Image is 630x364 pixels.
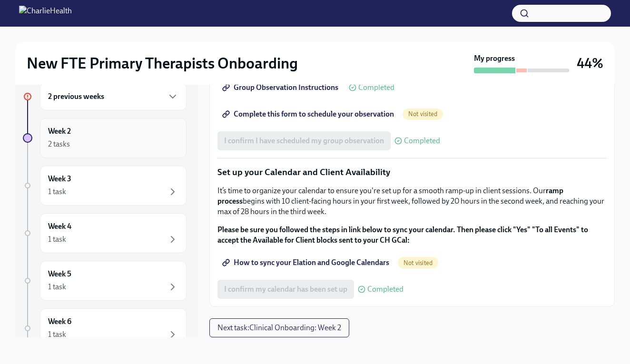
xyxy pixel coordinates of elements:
[23,118,187,158] a: Week 22 tasks
[217,225,588,245] strong: Please be sure you followed the steps in link below to sync your calendar. Then please click "Yes...
[40,83,187,110] div: 2 previous weeks
[23,308,187,348] a: Week 61 task
[224,258,389,267] span: How to sync your Elation and Google Calendars
[48,282,66,292] div: 1 task
[23,213,187,253] a: Week 41 task
[403,110,443,118] span: Not visited
[217,253,396,272] a: How to sync your Elation and Google Calendars
[398,259,438,266] span: Not visited
[209,318,349,337] button: Next task:Clinical Onboarding: Week 2
[48,221,71,232] h6: Week 4
[217,105,401,124] a: Complete this form to schedule your observation
[217,186,607,217] p: It’s time to organize your calendar to ensure you're set up for a smooth ramp-up in client sessio...
[48,139,70,149] div: 2 tasks
[224,83,338,92] span: Group Observation Instructions
[367,285,404,293] span: Completed
[48,329,66,340] div: 1 task
[23,166,187,206] a: Week 31 task
[217,166,607,178] p: Set up your Calendar and Client Availability
[48,316,71,327] h6: Week 6
[577,55,603,72] h3: 44%
[217,323,341,333] span: Next task : Clinical Onboarding: Week 2
[48,126,71,137] h6: Week 2
[19,6,72,21] img: CharlieHealth
[217,78,345,97] a: Group Observation Instructions
[224,109,394,119] span: Complete this form to schedule your observation
[48,174,71,184] h6: Week 3
[23,261,187,301] a: Week 51 task
[474,53,515,64] strong: My progress
[48,91,104,102] h6: 2 previous weeks
[48,269,71,279] h6: Week 5
[27,54,298,73] h2: New FTE Primary Therapists Onboarding
[358,84,394,91] span: Completed
[48,187,66,197] div: 1 task
[48,234,66,245] div: 1 task
[404,137,440,145] span: Completed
